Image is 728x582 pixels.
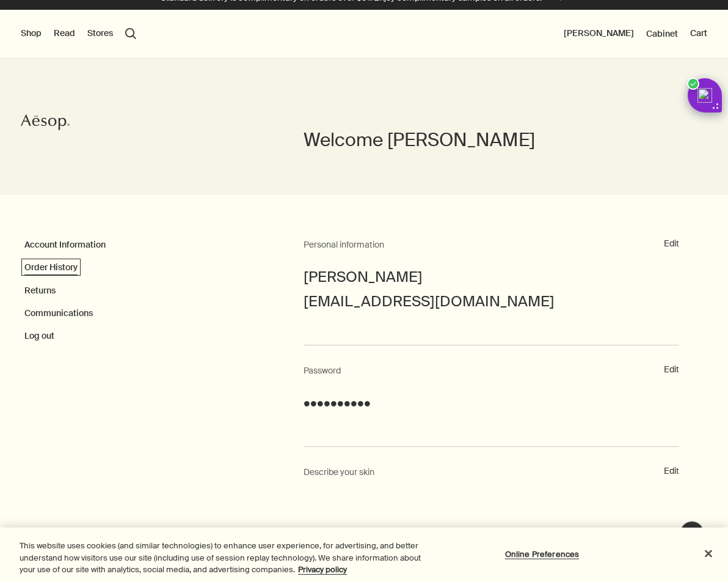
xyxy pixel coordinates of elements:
[87,28,113,40] button: Stores
[21,28,42,40] button: Shop
[695,540,722,567] button: Close
[304,364,649,378] h2: Password
[24,330,54,342] button: Log out
[304,391,679,416] div: ••••••••••
[54,28,75,40] button: Read
[690,28,707,40] button: Cart
[664,238,679,250] button: Edit
[680,521,704,545] button: Live Assistance
[664,364,679,376] button: Edit
[24,308,93,319] a: Communications
[304,238,649,252] h2: Personal information
[504,542,580,566] button: Online Preferences, Opens the preference center dialog
[664,465,679,477] button: Edit
[564,10,707,59] nav: supplementary
[125,28,136,39] button: Open search
[298,564,347,575] a: More information about your privacy, opens in a new tab
[20,540,437,576] div: This website uses cookies (and similar technologies) to enhance user experience, for advertising,...
[21,113,70,131] svg: Aesop
[304,289,679,314] div: [EMAIL_ADDRESS][DOMAIN_NAME]
[21,10,136,59] nav: primary
[24,238,304,343] nav: My Account Page Menu Navigation
[24,239,106,250] a: Account Information
[564,28,634,40] button: [PERSON_NAME]
[18,110,73,138] a: Aesop
[24,285,56,296] a: Returns
[646,28,678,39] a: Cabinet
[304,465,649,480] h2: Describe your skin
[304,265,679,290] div: [PERSON_NAME]
[24,262,78,273] a: Order History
